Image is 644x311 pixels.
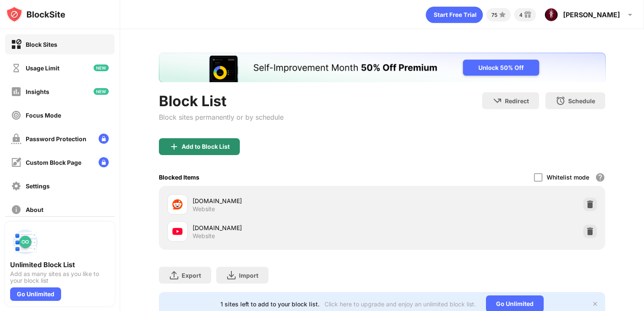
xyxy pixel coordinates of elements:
img: password-protection-off.svg [11,134,21,144]
div: Insights [26,88,49,95]
img: block-on.svg [11,39,21,50]
div: Go Unlimited [10,287,61,301]
div: About [26,206,43,213]
div: animation [426,6,483,23]
img: favicons [172,226,182,236]
img: settings-off.svg [11,181,21,191]
div: [DOMAIN_NAME] [193,196,382,205]
img: x-button.svg [592,300,598,307]
img: new-icon.svg [94,64,109,71]
img: push-block-list.svg [10,227,40,257]
div: Import [239,272,258,279]
img: lock-menu.svg [99,157,109,167]
div: Usage Limit [26,64,59,72]
img: insights-off.svg [11,86,21,97]
div: Focus Mode [26,112,61,119]
img: customize-block-page-off.svg [11,157,21,168]
div: Blocked Items [159,174,199,181]
div: Unlimited Block List [10,260,110,269]
div: Add as many sites as you like to your block list [10,271,110,284]
div: [DOMAIN_NAME] [193,223,382,232]
div: Add to Block List [182,143,230,150]
img: logo-blocksite.svg [6,6,65,23]
div: Schedule [568,97,595,105]
div: 1 sites left to add to your block list. [220,300,319,308]
div: Click here to upgrade and enjoy an unlimited block list. [325,300,476,308]
div: 4 [519,12,523,18]
iframe: Banner [159,53,606,82]
img: points-small.svg [497,10,507,20]
div: Password Protection [26,135,86,142]
img: ALm5wu0aWtKewclJzAlozpJa8QUUNy4EaEJmLjr7FcVBUA=s96-c [545,8,558,21]
div: Whitelist mode [547,174,589,181]
div: 75 [491,12,497,18]
img: new-icon.svg [94,88,109,95]
div: Custom Block Page [26,159,81,166]
div: Website [193,205,215,213]
img: focus-off.svg [11,110,21,121]
img: favicons [172,199,182,209]
img: reward-small.svg [523,10,533,20]
div: Website [193,232,215,240]
div: Block List [159,92,284,110]
div: [PERSON_NAME] [563,11,620,19]
img: lock-menu.svg [99,134,109,144]
div: Export [182,272,201,279]
div: Redirect [505,97,529,105]
div: Block Sites [26,41,57,48]
img: about-off.svg [11,204,21,215]
img: time-usage-off.svg [11,63,21,73]
div: Block sites permanently or by schedule [159,113,284,121]
div: Settings [26,182,50,190]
